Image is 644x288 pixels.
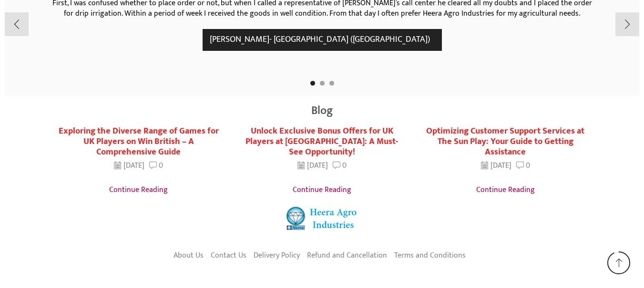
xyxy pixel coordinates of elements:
[211,248,246,264] a: Contact Us
[297,160,328,171] time: [DATE]
[333,160,347,171] a: 0
[55,105,589,116] h2: Blog
[286,206,358,230] img: heera-logo-84.png
[245,124,398,159] a: Unlock Exclusive Bonus Offers for UK Players at [GEOGRAPHIC_DATA]: A Must-See Opportunity!
[149,160,163,171] a: 0
[426,124,584,159] a: Optimizing Customer Support Services at The Sun Play: Your Guide to Getting Assistance
[516,160,530,171] a: 0
[159,159,163,172] span: 0
[109,184,168,196] span: Continue reading
[174,248,204,264] a: About Us
[394,248,466,264] a: Terms and Conditions
[49,126,228,197] div: 8 / 16
[5,12,29,36] div: Previous slide
[416,126,595,197] div: 10 / 16
[481,160,511,171] time: [DATE]
[476,184,535,196] span: Continue reading
[615,12,639,36] div: Next slide
[310,81,315,86] span: Go to slide 1
[307,248,387,264] a: Refund and Cancellation
[526,159,530,172] span: 0
[342,159,347,172] span: 0
[233,126,411,197] div: 9 / 16
[293,184,351,196] span: Continue reading
[320,81,325,86] span: Go to slide 2
[240,179,404,197] a: Continue reading
[423,179,588,197] a: Continue reading
[203,29,442,51] div: [PERSON_NAME]- [GEOGRAPHIC_DATA] ([GEOGRAPHIC_DATA])
[254,248,300,264] a: Delivery Policy
[329,81,334,86] span: Go to slide 3
[59,124,219,159] a: Exploring the Diverse Range of Games for UK Players on Win British – A Comprehensive Guide
[56,179,221,197] a: Continue reading
[114,160,144,171] time: [DATE]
